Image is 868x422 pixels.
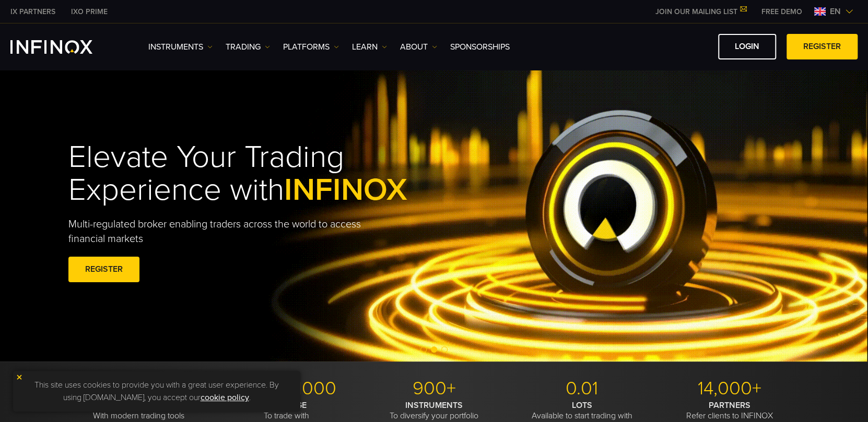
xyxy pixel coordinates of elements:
[405,400,463,411] strong: INSTRUMENTS
[364,400,504,421] p: To diversify your portfolio
[10,40,117,54] a: INFINOX Logo
[18,376,295,406] p: This site uses cookies to provide you with a great user experience. By using [DOMAIN_NAME], you a...
[718,34,776,59] a: LOGIN
[441,346,448,353] span: Go to slide 3
[68,141,456,207] h1: Elevate Your Trading Experience with
[512,400,652,421] p: Available to start trading with
[754,6,810,17] a: INFINOX MENU
[660,400,800,421] p: Refer clients to INFINOX
[450,41,510,53] a: SPONSORSHIPS
[648,7,754,16] a: JOIN OUR MAILING LIST
[431,346,437,353] span: Go to slide 2
[420,346,427,353] span: Go to slide 1
[512,377,652,400] p: 0.01
[709,400,750,411] strong: PARTNERS
[148,41,213,53] a: Instruments
[226,41,270,53] a: TRADING
[283,41,339,53] a: PLATFORMS
[284,171,407,209] span: INFINOX
[400,41,437,53] a: ABOUT
[68,217,379,246] p: Multi-regulated broker enabling traders across the world to access financial markets
[826,5,845,18] span: en
[201,392,249,403] a: cookie policy
[68,257,139,282] a: REGISTER
[16,373,23,381] img: yellow close icon
[3,6,63,17] a: INFINOX
[787,34,858,59] a: REGISTER
[63,6,115,17] a: INFINOX
[364,377,504,400] p: 900+
[352,41,387,53] a: Learn
[660,377,800,400] p: 14,000+
[572,400,592,411] strong: LOTS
